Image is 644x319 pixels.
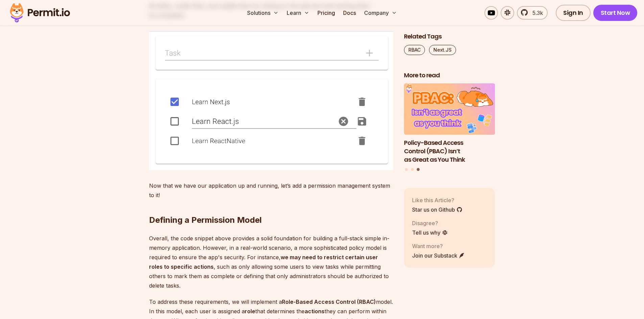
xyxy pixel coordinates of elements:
[429,45,456,55] a: Next.JS
[404,32,495,41] h2: Related Tags
[282,298,376,305] strong: Role-Based Access Control (RBAC)
[593,5,638,21] a: Start Now
[361,6,400,20] button: Company
[412,229,448,237] a: Tell us why
[404,84,495,172] div: Posts
[412,196,462,204] p: Like this Article?
[404,84,495,135] img: Policy-Based Access Control (PBAC) Isn’t as Great as You Think
[404,71,495,80] h2: More to read
[411,168,414,171] button: Go to slide 2
[412,219,448,227] p: Disagree?
[404,84,495,164] li: 3 of 3
[556,5,591,21] a: Sign In
[284,6,312,20] button: Learn
[404,139,495,164] h3: Policy-Based Access Control (PBAC) Isn’t as Great as You Think
[149,234,393,290] p: Overall, the code snippet above provides a solid foundation for building a full-stack simple in-m...
[315,6,338,20] a: Pricing
[404,45,425,55] a: RBAC
[528,9,543,17] span: 5.3k
[149,181,393,200] p: Now that we have our application up and running, let’s add a permission management system to it!
[517,6,548,20] a: 5.3k
[305,308,325,315] strong: actions
[149,188,393,225] h2: Defining a Permission Model
[412,206,462,214] a: Star us on Github
[404,84,495,164] a: Policy-Based Access Control (PBAC) Isn’t as Great as You ThinkPolicy-Based Access Control (PBAC) ...
[244,6,281,20] button: Solutions
[245,308,255,315] strong: role
[7,1,73,24] img: Permit logo
[149,31,393,170] img: todo_ap.png
[412,242,465,250] p: Want more?
[405,168,408,171] button: Go to slide 1
[412,251,465,260] a: Join our Substack
[417,168,420,171] button: Go to slide 3
[340,6,359,20] a: Docs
